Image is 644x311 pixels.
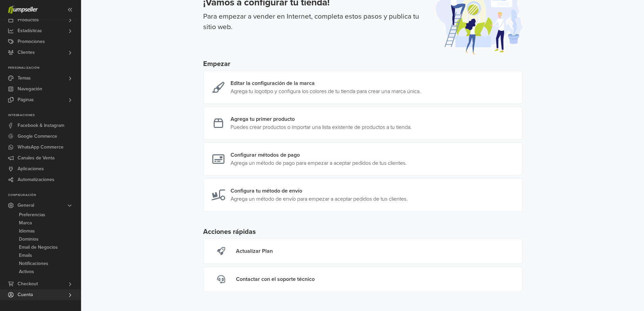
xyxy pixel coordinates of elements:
[19,260,48,268] span: Notificaciones
[19,243,58,251] span: Email de Negocios
[18,84,42,94] span: Navegación
[203,11,428,32] p: Para empezar a vender en Internet, completa estos pasos y publica tu sitio web.
[19,211,45,219] span: Preferencias
[203,60,522,68] h5: Empezar
[18,94,34,105] span: Páginas
[236,247,273,256] div: Actualizar Plan
[18,25,42,36] span: Estadísticas
[236,275,315,284] div: Contactar con el soporte técnico
[18,163,44,174] span: Aplicaciones
[19,227,35,235] span: Idiomas
[8,113,81,117] p: Integraciones
[18,200,34,211] span: General
[18,153,54,163] span: Canales de Venta
[19,235,39,243] span: Dominios
[18,120,64,131] span: Facebook & Instagram
[8,193,81,197] p: Configuración
[203,239,522,264] a: Actualizar Plan
[18,289,33,300] span: Cuenta
[8,66,81,70] p: Personalización
[18,73,31,84] span: Temas
[18,174,54,185] span: Automatizaciones
[19,219,32,227] span: Marca
[18,47,35,58] span: Clientes
[18,36,45,47] span: Promociones
[203,228,522,236] h5: Acciones rápidas
[19,268,34,276] span: Activos
[19,251,32,260] span: Emails
[18,15,39,25] span: Productos
[203,267,522,292] a: Contactar con el soporte técnico
[18,279,38,289] span: Checkout
[18,131,57,142] span: Google Commerce
[18,142,64,153] span: WhatsApp Commerce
